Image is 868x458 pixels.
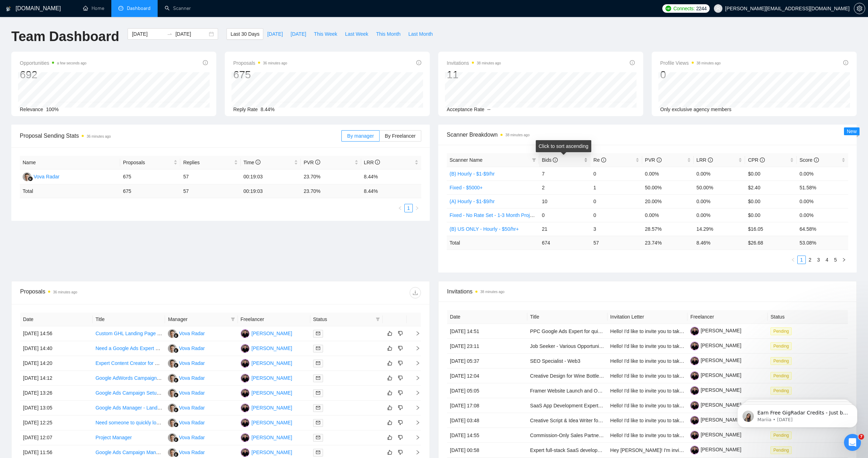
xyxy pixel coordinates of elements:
[487,107,491,112] span: --
[179,374,205,382] div: Vova Radar
[823,256,831,264] a: 4
[291,30,306,38] span: [DATE]
[690,343,741,348] a: [PERSON_NAME]
[387,390,392,396] span: like
[95,360,207,366] a: Expert Content Creator for YouTube Advertisement
[123,159,172,166] span: Proposals
[694,167,745,181] td: 0.00%
[387,375,392,381] span: like
[404,204,413,212] li: 1
[770,446,792,454] span: Pending
[229,314,236,325] span: filter
[241,405,292,410] a: JS[PERSON_NAME]
[842,258,846,262] span: right
[806,256,814,264] li: 2
[396,403,405,412] button: dislike
[450,212,536,218] a: Fixed - No Rate Set - 1-3 Month Project
[814,256,823,264] li: 3
[831,256,840,264] li: 5
[179,434,205,441] div: Vova Radar
[553,158,558,162] span: info-circle
[375,160,380,165] span: info-circle
[387,331,392,336] span: like
[450,171,495,177] a: (B) Hourly - $1-$9/hr
[241,330,292,336] a: JS[PERSON_NAME]
[310,28,341,40] button: This Week
[690,386,699,395] img: c1F4QjRmgdQ59vLCBux34IlpPyGLqVgNSydOcq0pEAETN54e3k0jp5ceDvU-wU6Kxr
[690,328,741,333] a: [PERSON_NAME]
[396,418,405,427] button: dislike
[854,3,865,14] button: setting
[657,158,662,162] span: info-circle
[660,107,732,112] span: Only exclusive agency members
[690,431,699,440] img: c1F4QjRmgdQ59vLCBux34IlpPyGLqVgNSydOcq0pEAETN54e3k0jp5ceDvU-wU6Kxr
[665,6,671,11] img: upwork-logo.png
[843,60,848,65] span: info-circle
[168,374,177,383] img: VR
[168,403,177,412] img: VR
[252,404,292,412] div: [PERSON_NAME]
[396,344,405,353] button: dislike
[252,434,292,441] div: [PERSON_NAME]
[386,389,394,397] button: like
[28,176,33,181] img: gigradar-bm.png
[20,59,87,67] span: Opportunities
[341,28,372,40] button: Last Week
[398,405,403,411] span: dislike
[797,167,848,181] td: 0.00%
[57,61,86,65] time: a few seconds ago
[23,172,31,181] img: VR
[263,61,287,65] time: 36 minutes ago
[364,160,380,165] span: LRR
[387,450,392,455] span: like
[304,160,320,165] span: PVR
[642,181,694,194] td: 50.00%
[20,107,43,112] span: Relevance
[34,173,59,181] div: Vova Radar
[536,140,591,152] div: Click to sort ascending
[697,157,713,163] span: LRR
[601,158,606,162] span: info-circle
[770,327,792,335] span: Pending
[770,357,792,365] span: Pending
[165,5,191,11] a: searchScanner
[696,5,707,12] span: 2244
[593,157,606,163] span: Re
[447,130,848,139] span: Scanner Breakdown
[174,348,178,353] img: gigradar-bm.png
[179,448,205,456] div: Vova Radar
[386,403,394,412] button: like
[530,373,657,379] a: Creative Design for Wine Bottle Pouring Words into Glass
[6,3,11,15] img: logo
[347,133,374,139] span: By manager
[690,446,699,454] img: c1F4QjRmgdQ59vLCBux34IlpPyGLqVgNSydOcq0pEAETN54e3k0jp5ceDvU-wU6Kxr
[95,420,222,425] a: Need someone to quickly look over my google ad creative
[174,393,178,397] img: gigradar-bm.png
[11,15,131,38] div: message notification from Mariia, 2w ago. Earn Free GigRadar Credits - Just by Sharing Your Story...
[374,314,381,325] span: filter
[95,435,132,440] a: Project Manager
[396,389,405,397] button: dislike
[385,133,416,139] span: By Freelancer
[233,59,287,67] span: Proposals
[168,344,177,353] img: VR
[316,435,320,440] span: mail
[745,181,797,194] td: $2.40
[398,420,403,425] span: dislike
[673,5,694,12] span: Connects:
[203,60,208,65] span: info-circle
[233,107,258,112] span: Reply Rate
[241,433,250,442] img: JS
[386,359,394,367] button: like
[410,287,421,298] button: download
[716,6,721,11] span: user
[174,422,178,427] img: gigradar-bm.png
[745,167,797,181] td: $0.00
[690,401,699,410] img: c1F4QjRmgdQ59vLCBux34IlpPyGLqVgNSydOcq0pEAETN54e3k0jp5ceDvU-wU6Kxr
[404,28,436,40] button: Last Month
[132,30,164,38] input: Start date
[398,331,403,336] span: dislike
[505,133,529,137] time: 38 minutes ago
[345,30,368,38] span: Last Week
[447,59,501,67] span: Invitations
